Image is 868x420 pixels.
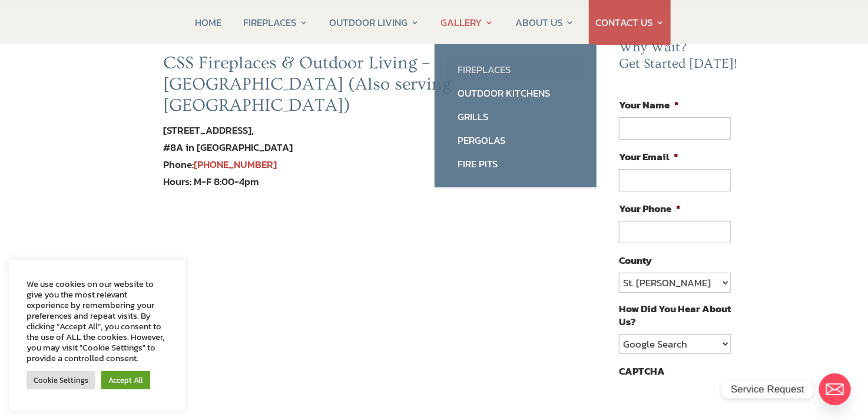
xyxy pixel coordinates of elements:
[163,122,541,173] div: [STREET_ADDRESS], #8A in [GEOGRAPHIC_DATA] Phone:
[619,98,679,111] label: Your Name
[26,279,168,363] div: We use cookies on our website to give you the most relevant experience by remembering your prefer...
[446,105,585,128] a: Grills
[163,53,451,115] a: CSS Fireplaces & Outdoor Living – [GEOGRAPHIC_DATA] (Also serving [GEOGRAPHIC_DATA])
[619,365,665,378] label: CAPTCHA
[619,39,740,78] h2: Why Wait? Get Started [DATE]!
[163,173,541,190] div: Hours: M-F 8:00-4pm
[619,302,731,328] label: How Did You Hear About Us?
[619,202,681,215] label: Your Phone
[26,371,95,389] a: Cookie Settings
[619,254,652,267] label: County
[446,128,585,152] a: Pergolas
[819,373,851,405] a: Email
[446,81,585,105] a: Outdoor Kitchens
[619,150,678,163] label: Your Email
[194,157,277,172] a: [PHONE_NUMBER]
[446,58,585,81] a: Fireplaces
[101,371,150,389] a: Accept All
[446,152,585,176] a: Fire Pits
